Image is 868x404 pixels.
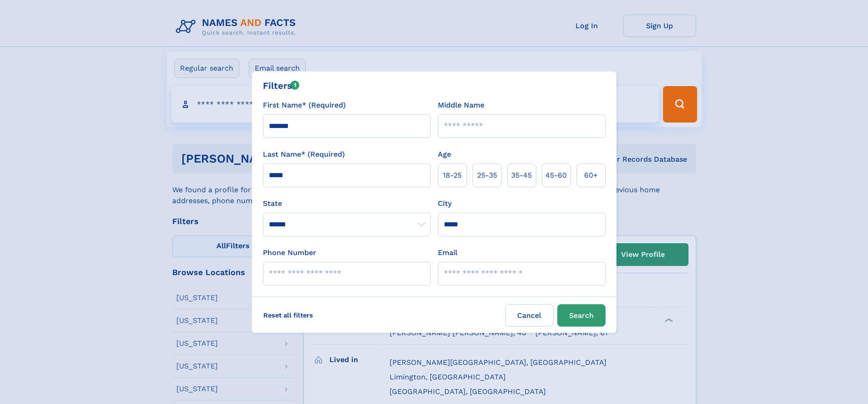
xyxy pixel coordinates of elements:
label: State [263,198,431,209]
span: 60+ [584,170,598,181]
div: Filters [263,79,300,92]
span: 25‑35 [477,170,497,181]
span: 35‑45 [511,170,532,181]
label: Phone Number [263,247,316,258]
label: Last Name* (Required) [263,149,345,160]
label: Cancel [505,304,554,327]
label: Age [438,149,451,160]
span: 18‑25 [443,170,462,181]
label: First Name* (Required) [263,100,346,111]
label: City [438,198,452,209]
label: Reset all filters [257,304,319,326]
button: Search [557,304,606,327]
label: Middle Name [438,100,484,111]
label: Email [438,247,457,258]
span: 45‑60 [545,170,567,181]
